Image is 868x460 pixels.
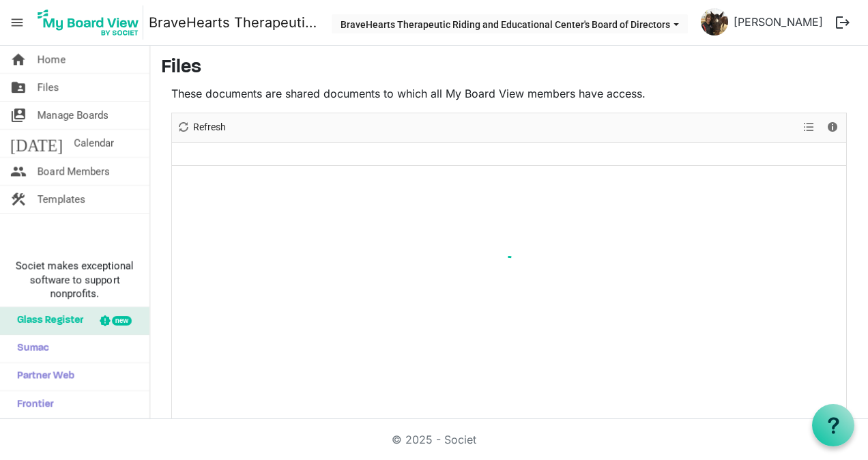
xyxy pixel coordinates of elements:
a: BraveHearts Therapeutic Riding and Educational Center's Board of Directors [149,9,318,36]
span: switch_account [10,102,27,129]
span: Files [38,74,59,101]
p: These documents are shared documents to which all My Board View members have access. [171,85,847,102]
span: construction [10,186,27,213]
button: logout [828,8,857,37]
img: soG8ngqyo8mfsLl7qavYA1W50_jgETOwQQYy_uxBnjq3-U2bjp1MqSY6saXxc6u9ROKTL24E-CUSpUAvpVE2Kg_thumb.png [701,8,728,35]
span: home [10,46,27,73]
span: Societ makes exceptional software to support nonprofits. [6,259,143,300]
div: new [112,316,132,326]
span: Partner Web [10,363,74,390]
span: Manage Boards [38,102,108,129]
span: people [10,158,27,185]
a: © 2025 - Societ [392,433,476,446]
h3: Files [161,57,857,80]
button: BraveHearts Therapeutic Riding and Educational Center's Board of Directors dropdownbutton [332,14,688,33]
span: menu [4,10,30,35]
a: My Board View Logo [33,5,149,40]
span: Board Members [38,158,110,185]
span: Frontier [10,391,54,418]
a: [PERSON_NAME] [728,8,828,35]
span: Home [38,46,66,73]
img: My Board View Logo [33,5,143,40]
span: folder_shared [10,74,27,101]
span: Calendar [74,130,114,157]
span: Templates [38,186,85,213]
span: Glass Register [10,307,83,334]
span: [DATE] [10,130,63,157]
span: Sumac [10,335,49,362]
